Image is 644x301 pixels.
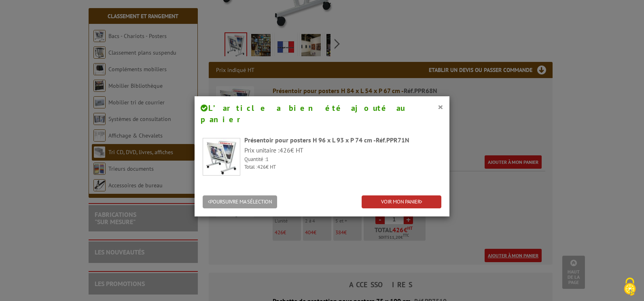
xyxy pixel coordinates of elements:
[257,163,266,170] span: 426
[620,277,640,297] img: Cookies (fenêtre modale)
[244,163,441,171] p: Total : € HT
[616,273,644,301] button: Cookies (fenêtre modale)
[266,156,269,163] span: 1
[438,102,443,112] button: ×
[244,146,441,155] p: Prix unitaire : € HT
[201,102,443,125] h4: L’article a bien été ajouté au panier
[203,195,277,209] button: POURSUIVRE MA SÉLECTION
[280,146,290,154] span: 426
[244,156,441,163] p: Quantité :
[362,195,441,209] a: VOIR MON PANIER
[244,136,441,145] div: Présentoir pour posters H 96 x L 93 x P 74 cm -
[376,136,409,144] span: Réf.PPR71N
